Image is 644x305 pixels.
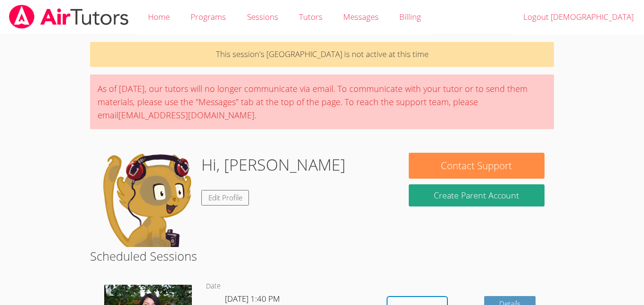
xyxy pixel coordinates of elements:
[201,190,249,206] a: Edit Profile
[90,74,554,129] div: As of [DATE], our tutors will no longer communicate via email. To communicate with your tutor or ...
[409,153,545,179] button: Contact Support
[225,293,280,304] span: [DATE] 1:40 PM
[90,42,554,67] p: This session's [GEOGRAPHIC_DATA] is not active at this time
[99,153,194,247] img: default.png
[201,153,346,177] h1: Hi, [PERSON_NAME]
[8,5,130,29] img: airtutors_banner-c4298cdbf04f3fff15de1276eac7730deb9818008684d7c2e4769d2f7ddbe033.png
[409,184,545,206] button: Create Parent Account
[206,280,221,292] dt: Date
[343,11,379,22] span: Messages
[90,247,554,265] h2: Scheduled Sessions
